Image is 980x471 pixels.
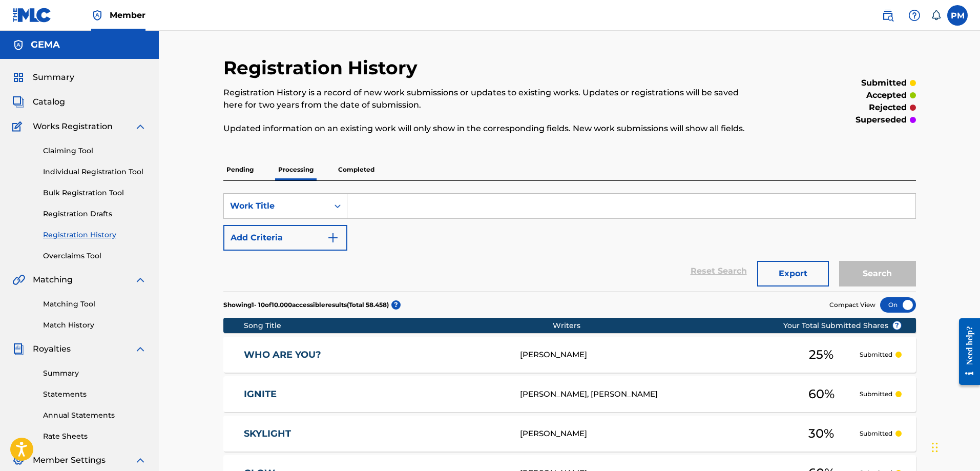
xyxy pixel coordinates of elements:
img: Matching [12,274,25,286]
img: expand [134,120,147,133]
a: Match History [43,320,147,331]
img: Catalog [12,96,25,108]
a: SummarySummary [12,71,74,84]
span: Member [110,9,145,21]
a: Bulk Registration Tool [43,188,147,198]
p: Showing 1 - 10 of 10.000 accessible results (Total 58.458 ) [223,300,389,310]
p: Updated information on an existing work will only show in the corresponding fields. New work subm... [223,122,757,135]
button: Add Criteria [223,225,347,251]
img: Royalties [12,343,25,355]
span: ? [893,321,901,330]
form: Search Form [223,193,916,292]
img: search [882,9,894,22]
p: accepted [866,89,907,101]
span: 60 % [808,385,835,403]
a: Individual Registration Tool [43,167,147,177]
a: Registration Drafts [43,209,147,219]
span: Member Settings [33,454,106,466]
a: SKYLIGHT [244,428,506,440]
p: rejected [869,101,907,114]
a: IGNITE [244,388,506,400]
img: Top Rightsholder [91,9,103,22]
p: superseded [856,114,907,126]
p: Pending [223,159,257,180]
span: Royalties [33,343,71,355]
div: [PERSON_NAME] [520,428,783,440]
div: Song Title [244,320,553,331]
a: Registration History [43,230,147,240]
img: Accounts [12,39,25,51]
span: 25 % [809,345,833,364]
img: expand [134,274,147,286]
img: Member Settings [12,454,25,466]
span: Catalog [33,96,65,108]
div: Notifications [931,10,941,21]
div: [PERSON_NAME] [520,349,783,361]
a: CatalogCatalog [12,96,65,108]
img: expand [134,454,147,466]
iframe: Chat Widget [929,422,980,471]
a: Annual Statements [43,410,147,421]
h5: GEMA [31,39,60,51]
a: Rate Sheets [43,431,147,442]
p: Submitted [860,350,892,359]
span: ? [391,300,401,310]
div: Ziehen [932,432,938,463]
a: Statements [43,389,147,400]
a: Claiming Tool [43,146,147,156]
div: User Menu [947,5,968,26]
div: [PERSON_NAME], [PERSON_NAME] [520,388,783,400]
iframe: Resource Center [951,311,980,393]
div: Writers [553,320,816,331]
a: WHO ARE YOU? [244,349,506,361]
span: Works Registration [33,120,113,133]
p: Submitted [860,429,892,438]
p: Completed [335,159,378,180]
img: MLC Logo [12,8,52,23]
h2: Registration History [223,56,423,79]
p: submitted [861,77,907,89]
button: Export [757,261,829,286]
img: expand [134,343,147,355]
a: Matching Tool [43,299,147,310]
a: Public Search [878,5,898,26]
div: Chat-Widget [929,422,980,471]
span: Summary [33,71,74,84]
a: Summary [43,368,147,379]
img: 9d2ae6d4665cec9f34b9.svg [327,232,339,244]
p: Registration History is a record of new work submissions or updates to existing works. Updates or... [223,87,757,111]
img: help [908,9,921,22]
span: Matching [33,274,73,286]
span: Compact View [829,300,875,310]
div: Help [904,5,925,26]
a: Overclaims Tool [43,251,147,261]
span: Your Total Submitted Shares [783,320,902,331]
p: Submitted [860,390,892,399]
img: Works Registration [12,120,26,133]
img: Summary [12,71,25,84]
span: 30 % [808,424,834,443]
p: Processing [275,159,317,180]
div: Work Title [230,200,322,212]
